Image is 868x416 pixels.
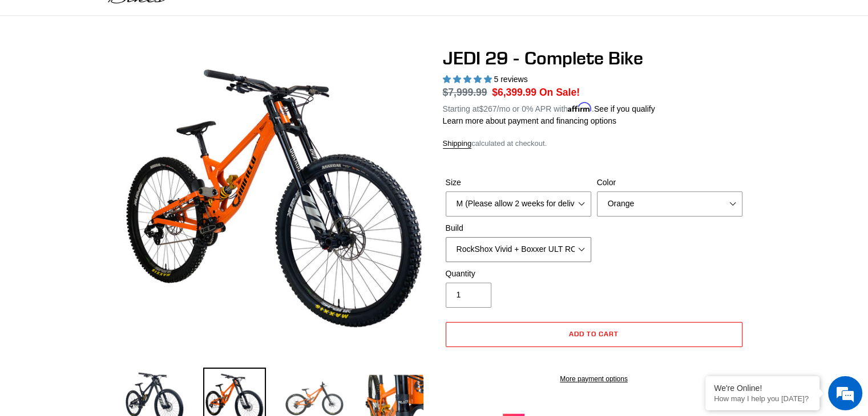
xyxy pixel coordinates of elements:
[66,132,158,247] span: We're online!
[443,116,616,125] a: Learn more about payment and financing options
[443,75,494,84] span: 5.00 stars
[568,103,592,112] span: Affirm
[187,6,215,33] div: Minimize live chat window
[594,104,655,113] a: See if you qualify - Learn more about Affirm Financing (opens in modal)
[443,139,472,149] a: Shipping
[714,384,811,393] div: We're Online!
[714,394,811,403] p: How may I help you today?
[6,287,217,327] textarea: Type your message and hit 'Enter'
[494,75,527,84] span: 5 reviews
[446,322,742,347] button: Add to cart
[443,87,487,98] s: $7,999.99
[539,85,580,100] span: On Sale!
[443,138,745,149] div: calculated at checkout.
[492,87,536,98] span: $6,399.99
[13,63,30,80] div: Navigation go back
[37,57,65,85] img: d_696896380_company_1647369064580_696896380
[443,47,745,69] h1: JEDI 29 - Complete Bike
[76,64,209,79] div: Chat with us now
[446,177,591,189] label: Size
[446,268,591,280] label: Quantity
[446,374,742,384] a: More payment options
[479,104,496,113] span: $267
[569,329,619,338] span: Add to cart
[446,222,591,234] label: Build
[443,100,655,115] p: Starting at /mo or 0% APR with .
[597,177,742,189] label: Color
